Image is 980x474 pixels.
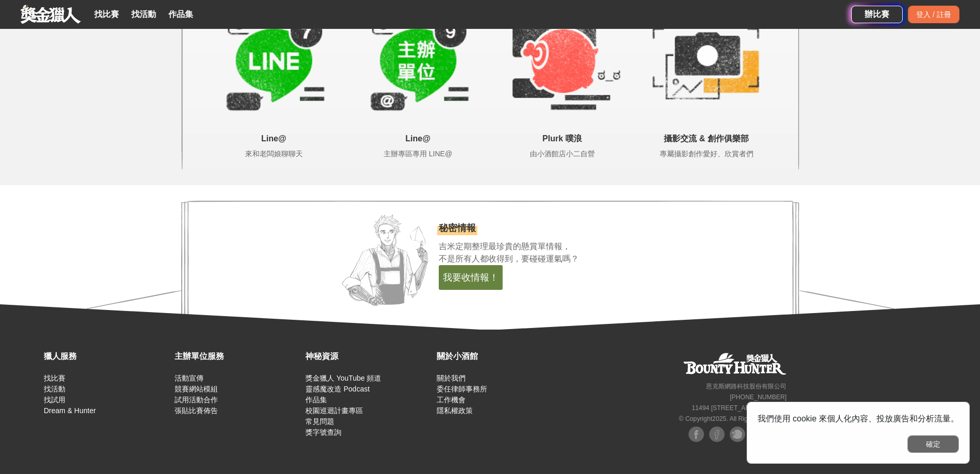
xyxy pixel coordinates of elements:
span: 吉米定期整理最珍貴的懸賞單情報， 不是所有人都收得到，要碰碰運氣嗎？ [439,242,579,263]
a: 作品集 [164,7,197,22]
img: Subscribe letter [799,290,894,309]
img: Subscribe letter [87,290,181,309]
span: 來和老闆娘聊聊天 [202,149,346,159]
span: 我們使用 cookie 來個人化內容、投放廣告和分析流量。 [758,414,959,423]
a: 工作機會 [437,396,466,404]
small: © Copyright 2025 . All Rights Reserved. [679,415,786,422]
a: 獎字號查詢 [305,428,341,436]
a: 張貼比賽佈告 [175,406,218,415]
div: 神秘資源 [305,350,431,363]
a: 常見問題 [305,417,334,426]
img: Facebook [709,427,725,442]
span: Line@ [202,133,346,145]
div: 關於小酒館 [437,350,562,363]
a: 競賽網站模組 [175,385,218,393]
small: 11494 [STREET_ADDRESS] 3 樓 [692,404,786,412]
a: 關於我們 [437,374,466,382]
a: 找活動 [127,7,160,22]
button: 確定 [907,435,959,453]
span: Plurk 噗浪 [490,133,634,145]
a: 活動宣傳 [175,374,203,382]
a: 辦比賽 [851,6,903,23]
span: 我要收情報！ [439,265,503,290]
img: Jimi [336,211,439,309]
div: 獵人服務 [44,350,169,363]
div: 登入 / 註冊 [908,6,959,23]
small: 恩克斯網路科技股份有限公司 [706,383,786,390]
div: 主辦單位服務 [175,350,300,363]
span: 專屬攝影創作愛好、欣賞者們 [634,149,779,159]
img: Plurk [730,427,745,442]
a: 隱私權政策 [437,406,473,415]
span: 攝影交流 & 創作俱樂部 [634,133,779,145]
a: 委任律師事務所 [437,385,487,393]
img: Facebook [689,427,704,442]
a: 找試用 [44,396,65,404]
a: 找比賽 [90,7,123,22]
a: 靈感魔改造 Podcast [305,385,369,393]
small: [PHONE_NUMBER] [730,394,786,401]
a: 找活動 [44,385,65,393]
a: 獎金獵人 YouTube 頻道 [305,374,381,382]
a: 試用活動合作 [175,396,218,404]
span: Line@ [346,133,490,145]
span: 主辦專區專用 LINE@ [346,149,490,159]
span: 由小酒館店小二自營 [490,149,634,159]
a: 找比賽 [44,374,65,382]
a: 作品集 [305,396,327,404]
a: 校園巡迴計畫專區 [305,406,363,415]
a: Dream & Hunter [44,406,96,415]
span: 秘密情報 [439,221,476,235]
